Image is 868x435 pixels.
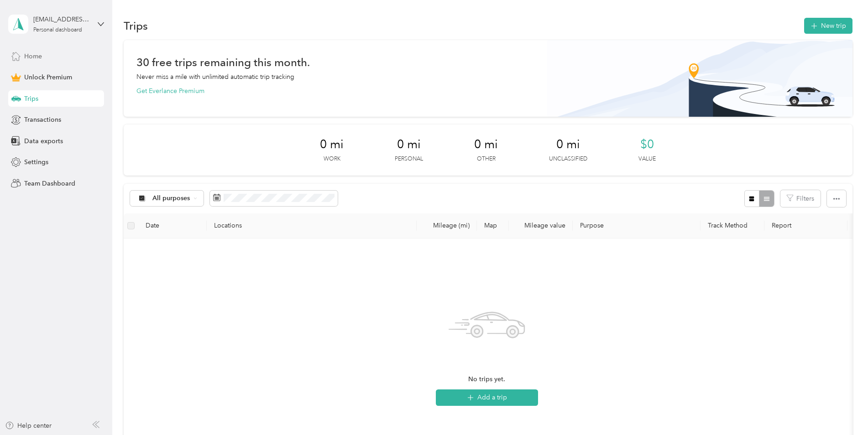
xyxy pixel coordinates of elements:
p: Work [324,155,340,163]
img: Banner [547,40,852,117]
span: Trips [24,94,38,104]
p: Value [638,155,656,163]
p: Never miss a mile with unlimited automatic trip tracking [136,72,294,82]
button: Get Everlance Premium [136,86,204,96]
h1: Trips [124,21,148,31]
span: $0 [640,137,654,152]
div: Personal dashboard [33,27,82,33]
th: Track Method [701,213,764,238]
span: Transactions [24,115,61,124]
span: All purposes [152,195,190,202]
th: Purpose [573,213,701,238]
button: Help center [5,421,52,430]
p: Unclassified [549,155,587,163]
span: Settings [24,157,48,167]
p: Other [477,155,496,163]
div: [EMAIL_ADDRESS][DOMAIN_NAME] [33,15,90,24]
th: Mileage value [509,213,573,238]
span: Home [24,52,42,61]
th: Report [764,213,847,238]
span: 0 mi [474,137,498,152]
button: Filters [780,190,821,207]
span: 0 mi [397,137,421,152]
span: Unlock Premium [24,72,72,82]
span: Data exports [24,136,63,146]
span: Team Dashboard [24,179,75,188]
th: Locations [207,213,417,238]
h1: 30 free trips remaining this month. [136,57,310,67]
button: New trip [804,18,852,34]
button: Add a trip [436,389,538,406]
th: Map [477,213,509,238]
th: Mileage (mi) [417,213,477,238]
th: Date [138,213,207,238]
iframe: Everlance-gr Chat Button Frame [817,384,868,435]
p: Personal [395,155,423,163]
span: 0 mi [556,137,580,152]
span: 0 mi [320,137,344,152]
span: No trips yet. [468,374,505,384]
